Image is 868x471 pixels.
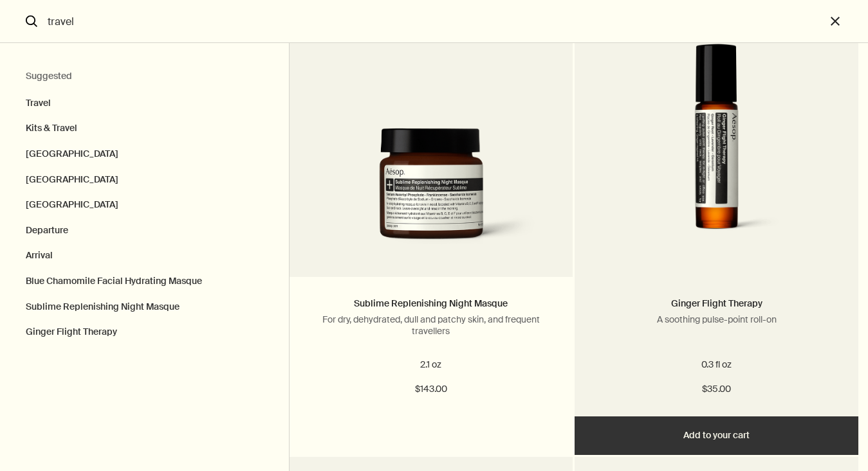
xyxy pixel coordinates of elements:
[671,298,762,309] a: Ginger Flight Therapy
[309,314,554,337] p: For dry, dehydrated, dull and patchy skin, and frequent travellers
[26,69,263,84] h2: Suggested
[575,416,858,455] button: Add to your cart - $35.00
[594,44,839,258] img: Ginger Flight Therapy in amber glass bottle
[309,128,554,258] img: Sublime Replenishing Night Masque in brown bottle
[290,20,573,277] a: Sublime Replenishing Night Masque in brown bottle
[354,298,508,309] a: Sublime Replenishing Night Masque
[415,382,447,397] span: $143.00
[702,382,731,397] span: $35.00
[575,20,858,277] a: Ginger Flight Therapy in amber glass bottle
[594,314,839,325] p: A soothing pulse-point roll-on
